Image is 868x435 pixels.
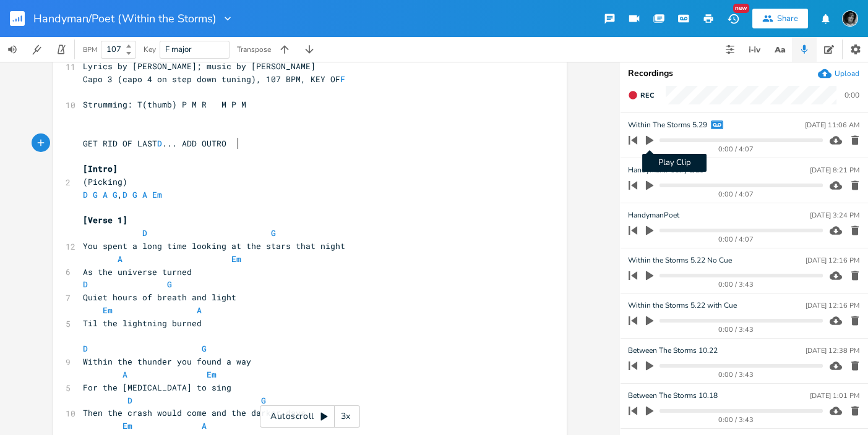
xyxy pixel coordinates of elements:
span: A [202,420,207,431]
span: Em [122,420,132,431]
span: D [142,227,147,239]
span: A [142,189,147,200]
div: Key [144,46,156,53]
div: Upload [835,69,859,78]
div: Autoscroll [260,405,360,428]
span: (Picking) [83,176,127,187]
span: Within the Storms 5.22 with Cue [628,300,737,311]
button: Upload [818,67,859,80]
span: You spent a long time looking at the stars that night [83,240,345,251]
div: 0:00 / 4:07 [650,236,823,243]
div: 0:00 / 3:43 [650,281,823,288]
span: D [122,189,127,200]
div: 0:00 / 4:07 [650,191,823,198]
span: Handyman/Poet (Within the Storms) [33,13,217,24]
span: Within The Storms 5.29 [628,119,707,131]
img: Conni Leigh [842,11,858,27]
span: D [157,138,162,149]
div: Transpose [237,46,271,53]
span: , [83,189,167,200]
span: G [202,343,207,354]
button: New [721,7,746,30]
span: Within the thunder you found a way [83,356,251,367]
div: [DATE] 12:16 PM [806,257,859,264]
div: Recordings [628,69,861,78]
span: Then the crash would come and the darker days [83,407,306,418]
div: 0:00 / 3:43 [650,371,823,378]
span: G [113,189,118,200]
div: 3x [335,405,357,428]
span: For the [MEDICAL_DATA] to sing [83,382,231,393]
span: Em [152,189,162,200]
span: HandymanPoet [628,209,679,221]
span: Lyrics by [PERSON_NAME]; music by [PERSON_NAME] [83,61,316,72]
span: As the universe turned [83,266,192,277]
div: New [733,4,749,13]
div: 0:00 / 3:43 [650,326,823,333]
span: Em [103,305,113,316]
span: D [83,189,88,200]
span: Rec [640,91,654,100]
button: Rec [623,85,659,105]
div: [DATE] 12:38 PM [806,347,859,354]
span: A [122,369,127,380]
div: Share [777,13,798,24]
span: D [83,343,88,354]
span: Quiet hours of breath and light [83,292,236,303]
span: Strumming: T(thumb) P M R M P M [83,99,246,110]
div: 0:00 / 4:07 [650,146,823,153]
span: G [93,189,98,200]
span: A [118,253,122,264]
span: [Intro] [83,163,118,174]
div: [DATE] 11:06 AM [805,122,859,129]
span: GET RID OF LAST ... ADD OUTRO [83,138,226,149]
div: [DATE] 1:01 PM [810,392,859,399]
span: A [197,305,202,316]
div: 0:00 / 3:43 [650,416,823,423]
div: [DATE] 3:24 PM [810,212,859,219]
button: Share [752,9,808,28]
div: [DATE] 12:16 PM [806,302,859,309]
span: G [132,189,137,200]
span: G [261,395,266,406]
div: 0:00 [844,91,859,99]
span: Handyman/Poetry 5/29 [628,164,704,176]
span: [Verse 1] [83,214,127,226]
span: Capo 3 (capo 4 on step down tuning), 107 BPM, KEY OF [83,74,345,85]
div: BPM [83,46,97,53]
span: Between The Storms 10.18 [628,390,718,402]
span: D [83,279,88,290]
div: [DATE] 8:21 PM [810,167,859,174]
span: D [127,395,132,406]
span: A [103,189,108,200]
span: G [271,227,276,239]
span: F [340,74,345,85]
span: Em [207,369,217,380]
span: Between The Storms 10.22 [628,345,718,357]
span: F major [165,44,192,55]
span: Til the lightning burned [83,318,202,329]
span: Within the Storms 5.22 No Cue [628,255,732,266]
span: G [167,279,172,290]
button: Play Clip [642,130,658,150]
span: Em [231,253,241,264]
